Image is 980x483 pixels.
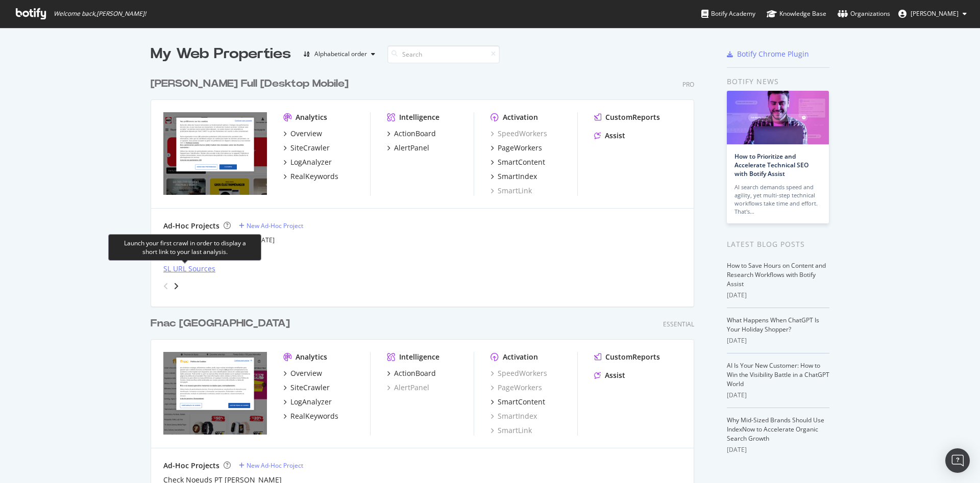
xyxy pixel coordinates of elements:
a: SmartLink [491,186,532,196]
div: CustomReports [605,112,660,122]
a: SL URL Sources [163,264,215,274]
div: AI search demands speed and agility, yet multi-step technical workflows take time and effort. Tha... [734,183,821,216]
a: [PERSON_NAME] Full [Desktop Mobile] [151,77,353,91]
div: Open Intercom Messenger [945,448,970,473]
div: SiteCrawler [290,143,330,153]
div: Launch your first crawl in order to display a short link to your last analysis. [117,239,253,256]
div: Latest Blog Posts [727,239,829,250]
div: Intelligence [399,352,439,362]
div: ActionBoard [394,129,436,139]
a: LogAnalyzer [283,397,332,407]
a: SpeedWorkers [491,368,547,378]
a: RealKeywords [283,171,338,182]
a: Overview [283,368,322,378]
div: Alphabetical order [314,51,367,57]
div: [DATE] [727,291,829,300]
a: How to Save Hours on Content and Research Workflows with Botify Assist [727,261,826,288]
div: Analytics [296,352,327,362]
div: ActionBoard [394,368,436,378]
div: Assist [605,131,625,141]
div: New Ad-Hoc Project [247,221,303,230]
div: New Ad-Hoc Project [247,461,303,470]
a: SmartIndex [491,411,537,421]
div: SmartContent [498,157,545,167]
a: SmartIndex [491,171,537,182]
div: CustomReports [605,352,660,362]
div: Pro [682,80,694,89]
a: ActionBoard [387,368,436,378]
div: Assist [605,370,625,380]
a: CustomReports [594,352,660,362]
div: RealKeywords [290,171,338,182]
div: Activation [503,352,538,362]
a: New Ad-Hoc Project [239,461,303,470]
div: Intelligence [399,112,439,122]
div: Mots-clés [129,60,154,67]
img: How to Prioritize and Accelerate Technical SEO with Botify Assist [727,91,829,144]
span: Welcome back, [PERSON_NAME] ! [54,10,146,18]
a: AI Is Your New Customer: How to Win the Visibility Battle in a ChatGPT World [727,361,829,388]
a: Why Mid-Sized Brands Should Use IndexNow to Accelerate Organic Search Growth [727,416,824,443]
div: Ad-Hoc Projects [163,461,219,471]
a: New Ad-Hoc Project [239,221,303,230]
a: Assist [594,370,625,380]
div: [DATE] [727,336,829,345]
div: [PERSON_NAME] Full [Desktop Mobile] [151,77,349,91]
input: Search [387,45,500,63]
a: AlertPanel [387,143,429,153]
a: LogAnalyzer [283,157,332,167]
div: Knowledge Base [767,9,826,19]
span: Matthieu Cocteau [911,9,959,18]
a: [DATE] [255,236,275,244]
a: Assist [594,131,625,141]
img: www.fnac.pt [163,352,267,435]
div: SmartContent [498,397,545,407]
div: Domaine: [DOMAIN_NAME] [27,27,115,35]
a: ActionBoard [387,129,436,139]
div: Fnac [GEOGRAPHIC_DATA] [151,316,290,331]
a: CustomReports [594,112,660,122]
div: [DATE] [727,445,829,454]
a: AlertPanel [387,383,429,393]
div: Analytics [296,112,327,122]
div: My Web Properties [151,44,291,64]
div: Activation [503,112,538,122]
img: tab_keywords_by_traffic_grey.svg [117,59,126,67]
a: Botify Chrome Plugin [727,49,809,59]
img: logo_orange.svg [16,16,24,24]
div: SpeedWorkers [491,129,547,139]
div: Ad-Hoc Projects [163,221,219,231]
div: Overview [290,368,322,378]
div: Botify Academy [701,9,755,19]
a: How to Prioritize and Accelerate Technical SEO with Botify Assist [734,152,808,178]
a: RealKeywords [283,411,338,421]
div: RealKeywords [290,411,338,421]
a: SmartContent [491,157,545,167]
a: SiteCrawler [283,143,330,153]
img: tab_domain_overview_orange.svg [42,59,51,67]
img: website_grey.svg [16,27,24,35]
a: SmartContent [491,397,545,407]
div: Botify Chrome Plugin [737,49,809,59]
div: PageWorkers [498,143,542,153]
div: [DATE] [727,391,829,400]
button: [PERSON_NAME] [890,6,975,22]
div: AlertPanel [394,143,429,153]
a: Overview [283,129,322,139]
a: SiteCrawler [283,383,330,393]
button: Alphabetical order [299,46,379,62]
a: PageWorkers [491,143,542,153]
div: LogAnalyzer [290,157,332,167]
a: SmartLink [491,425,532,436]
div: angle-right [173,281,180,291]
a: PageWorkers [491,383,542,393]
div: Botify news [727,76,829,87]
div: Essential [663,320,694,328]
